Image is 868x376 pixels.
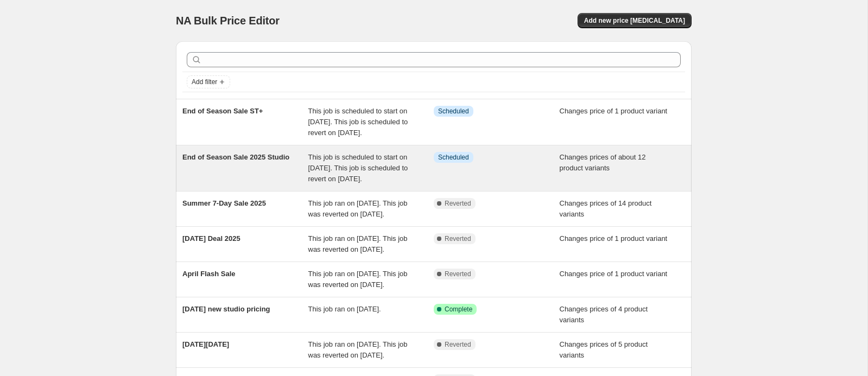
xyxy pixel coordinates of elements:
[438,107,469,116] span: Scheduled
[560,340,648,359] span: Changes prices of 5 product variants
[308,305,381,313] span: This job ran on [DATE].
[182,305,270,313] span: [DATE] new studio pricing
[182,107,263,115] span: End of Season Sale ST+
[308,270,408,289] span: This job ran on [DATE]. This job was reverted on [DATE].
[445,305,472,314] span: Complete
[187,75,230,88] button: Add filter
[445,234,471,243] span: Reverted
[182,270,236,278] span: April Flash Sale
[308,153,408,183] span: This job is scheduled to start on [DATE]. This job is scheduled to revert on [DATE].
[560,234,668,243] span: Changes price of 1 product variant
[445,270,471,278] span: Reverted
[308,234,408,253] span: This job ran on [DATE]. This job was reverted on [DATE].
[560,153,646,172] span: Changes prices of about 12 product variants
[445,340,471,349] span: Reverted
[578,13,692,28] button: Add new price [MEDICAL_DATA]
[182,199,266,207] span: Summer 7-Day Sale 2025
[560,270,668,278] span: Changes price of 1 product variant
[438,153,469,162] span: Scheduled
[308,199,408,218] span: This job ran on [DATE]. This job was reverted on [DATE].
[182,340,229,348] span: [DATE][DATE]
[176,15,280,27] span: NA Bulk Price Editor
[308,340,408,359] span: This job ran on [DATE]. This job was reverted on [DATE].
[560,305,648,324] span: Changes prices of 4 product variants
[182,153,289,161] span: End of Season Sale 2025 Studio
[584,16,685,25] span: Add new price [MEDICAL_DATA]
[560,107,668,115] span: Changes price of 1 product variant
[560,199,652,218] span: Changes prices of 14 product variants
[445,199,471,208] span: Reverted
[192,78,217,86] span: Add filter
[182,234,240,243] span: [DATE] Deal 2025
[308,107,408,137] span: This job is scheduled to start on [DATE]. This job is scheduled to revert on [DATE].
